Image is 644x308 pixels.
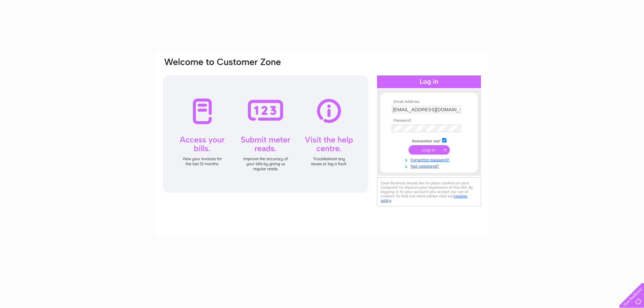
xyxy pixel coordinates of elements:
a: cookies policy [381,194,467,203]
div: Clear Business would like to place cookies on your computer to improve your experience of the sit... [377,177,481,206]
td: Remember me? [390,137,468,144]
input: Submit [409,145,450,155]
th: Email Address: [390,100,468,104]
th: Password: [390,118,468,123]
a: Not registered? [392,163,468,169]
a: Forgotten password? [392,156,468,163]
